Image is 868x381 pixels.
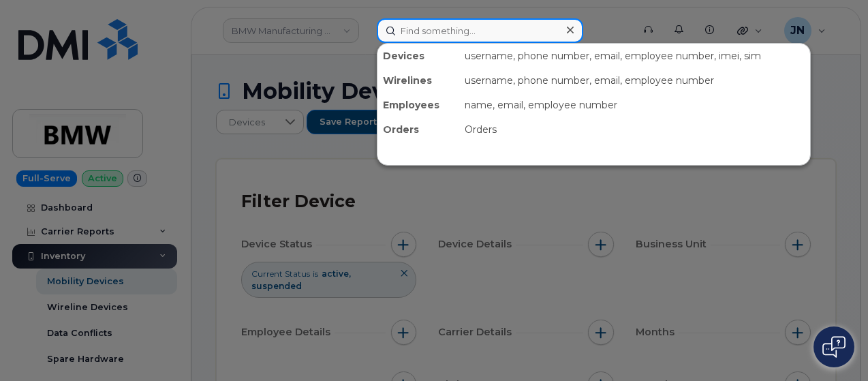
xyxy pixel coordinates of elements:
[459,93,810,117] div: name, email, employee number
[822,336,846,358] img: Open chat
[377,117,459,142] div: Orders
[377,44,459,68] div: Devices
[459,117,810,142] div: Orders
[459,44,810,68] div: username, phone number, email, employee number, imei, sim
[377,68,459,93] div: Wirelines
[377,93,459,117] div: Employees
[459,68,810,93] div: username, phone number, email, employee number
